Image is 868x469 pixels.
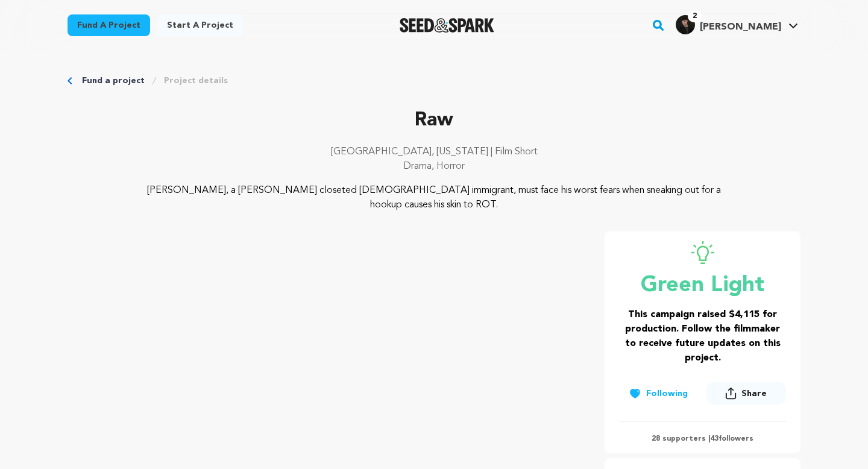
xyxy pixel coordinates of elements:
span: [PERSON_NAME] [700,22,781,32]
p: Raw [68,106,800,135]
a: Start a project [157,14,243,36]
span: 2 [688,10,702,22]
a: Jayson H.'s Profile [673,13,800,34]
span: Jayson H.'s Profile [673,13,800,38]
p: Green Light [619,274,786,298]
a: Fund a project [82,75,145,87]
a: Seed&Spark Homepage [400,18,494,33]
p: [PERSON_NAME], a [PERSON_NAME] closeted [DEMOGRAPHIC_DATA] immigrant, must face his worst fears w... [141,183,728,212]
p: Drama, Horror [68,159,800,174]
a: Fund a project [68,14,150,36]
p: 28 supporters | followers [619,434,786,444]
button: Share [706,382,786,404]
img: Seed&Spark Logo Dark Mode [400,18,494,33]
div: Breadcrumb [68,75,800,87]
span: Share [706,382,786,409]
span: Share [741,388,767,400]
h3: This campaign raised $4,115 for production. Follow the filmmaker to receive future updates on thi... [619,307,786,365]
button: Following [619,383,697,404]
div: Jayson H.'s Profile [676,15,781,34]
span: 43 [710,435,719,442]
a: Project details [164,75,228,87]
img: e4d5c9ffd1a33150.png [676,15,695,34]
p: [GEOGRAPHIC_DATA], [US_STATE] | Film Short [68,145,800,159]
